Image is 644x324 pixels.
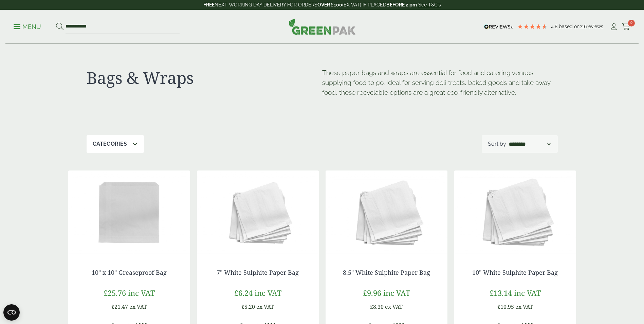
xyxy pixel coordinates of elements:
[14,23,41,31] p: Menu
[326,170,447,255] img: 8.5
[514,288,541,298] span: inc VAT
[622,23,630,30] i: Cart
[256,303,274,310] span: ex VAT
[508,140,552,148] select: Shop order
[559,24,579,29] span: Based on
[383,288,410,298] span: inc VAT
[129,303,147,310] span: ex VAT
[579,24,587,29] span: 216
[87,68,322,88] h1: Bags & Wraps
[628,20,635,26] span: 0
[128,288,155,298] span: inc VAT
[255,288,281,298] span: inc VAT
[289,18,356,35] img: GreenPak Supplies
[3,304,20,321] button: Open CMP widget
[68,170,190,255] img: 10
[93,140,127,148] p: Categories
[92,268,167,276] a: 10" x 10" Greaseproof Bag
[488,140,506,148] p: Sort by
[385,303,403,310] span: ex VAT
[241,303,255,310] span: £5.20
[14,23,41,30] a: Menu
[386,2,417,7] strong: BEFORE 2 pm
[217,268,299,276] a: 7" White Sulphite Paper Bag
[322,68,558,97] p: These paper bags and wraps are essential for food and catering venues supplying food to go. Ideal...
[203,2,215,7] strong: FREE
[111,303,128,310] span: £21.47
[370,303,384,310] span: £8.30
[104,288,126,298] span: £25.76
[317,2,342,7] strong: OVER £100
[622,22,630,32] a: 0
[197,170,319,255] img: 7
[484,24,514,29] img: REVIEWS.io
[515,303,533,310] span: ex VAT
[587,24,603,29] span: reviews
[454,170,576,255] img: 10
[234,288,253,298] span: £6.24
[343,268,430,276] a: 8.5" White Sulphite Paper Bag
[551,24,559,29] span: 4.8
[418,2,441,7] a: See T&C's
[363,288,381,298] span: £9.96
[472,268,558,276] a: 10" White Sulphite Paper Bag
[497,303,514,310] span: £10.95
[517,23,548,30] div: 4.79 Stars
[609,23,618,30] i: My Account
[490,288,512,298] span: £13.14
